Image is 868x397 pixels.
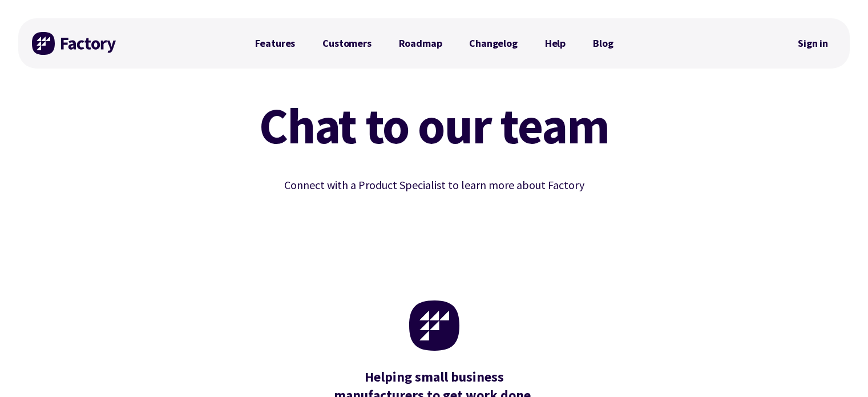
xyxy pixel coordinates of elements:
h1: Chat to our team [175,101,694,151]
a: Features [241,32,309,55]
a: Changelog [455,32,531,55]
a: Sign in [790,30,836,57]
a: Customers [309,32,385,55]
nav: Secondary Navigation [790,30,836,57]
nav: Primary Navigation [241,32,627,55]
p: Connect with a Product Specialist to learn more about Factory [175,176,694,194]
a: Roadmap [385,32,456,55]
mark: Helping small business [365,368,504,386]
a: Help [531,32,579,55]
img: Factory [32,32,118,55]
a: Blog [579,32,627,55]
